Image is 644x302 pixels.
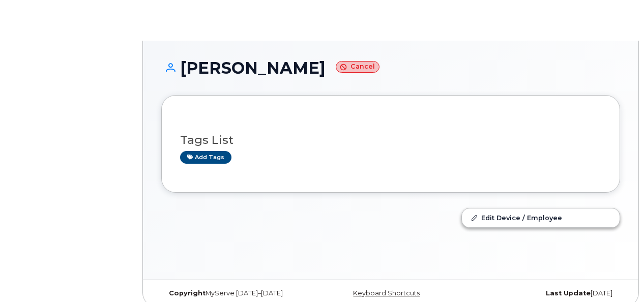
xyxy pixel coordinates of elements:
[169,289,206,297] strong: Copyright
[467,289,620,297] div: [DATE]
[462,208,620,227] a: Edit Device / Employee
[161,289,314,297] div: MyServe [DATE]–[DATE]
[161,59,620,77] h1: [PERSON_NAME]
[546,289,591,297] strong: Last Update
[180,151,231,164] a: Add tags
[353,289,420,297] a: Keyboard Shortcuts
[180,134,601,146] h3: Tags List
[336,61,379,73] small: Cancel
